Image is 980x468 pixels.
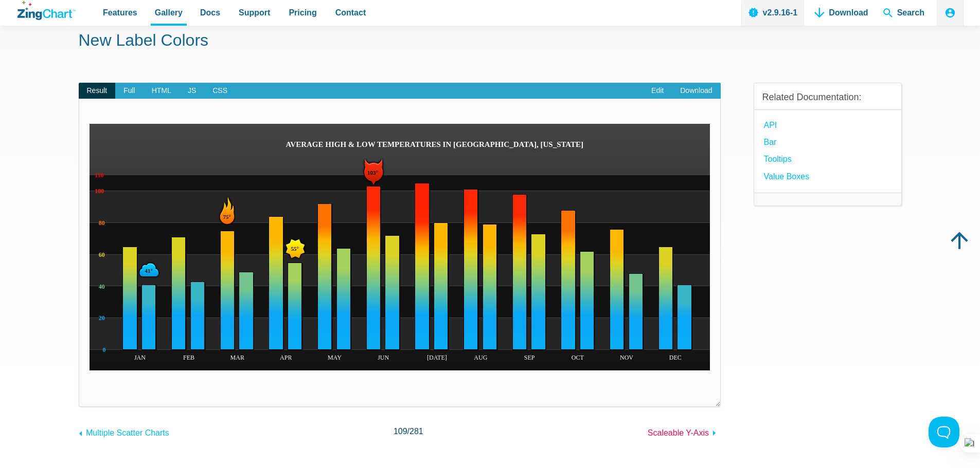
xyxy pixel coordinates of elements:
[648,428,709,437] span: Scaleable Y-Axis
[103,6,137,20] span: Features
[335,6,366,20] span: Contact
[648,423,721,440] a: Scaleable Y-Axis
[200,6,220,20] span: Docs
[764,152,792,166] a: Tooltips
[762,91,893,103] h3: Related Documentation:
[79,423,169,440] a: Multiple Scatter Charts
[764,170,810,183] a: Value Boxes
[394,424,423,438] span: /
[672,83,720,99] a: Download
[289,6,316,20] span: Pricing
[144,83,180,99] span: HTML
[17,1,76,20] a: ZingChart Logo. Click to return to the homepage
[239,6,270,20] span: Support
[409,427,423,436] span: 281
[643,83,672,99] a: Edit
[394,427,407,436] span: 109
[79,99,721,406] div: ​
[86,428,169,437] span: Multiple Scatter Charts
[764,118,777,132] a: API
[115,83,144,99] span: Full
[155,6,183,20] span: Gallery
[79,83,116,99] span: Result
[204,83,236,99] span: CSS
[180,83,204,99] span: JS
[929,417,959,447] iframe: Toggle Customer Support
[79,30,902,53] h1: New Label Colors
[764,135,777,149] a: Bar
